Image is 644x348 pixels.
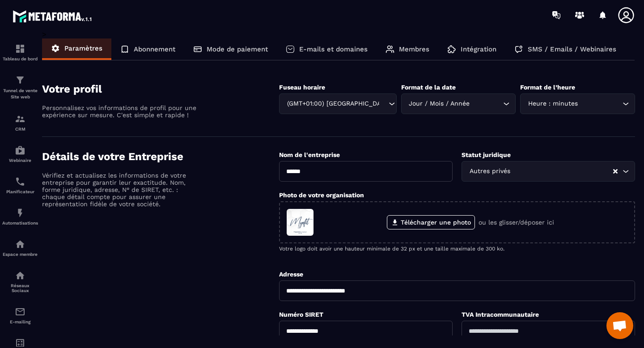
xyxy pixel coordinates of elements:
[207,45,268,53] p: Mode de paiement
[2,138,38,170] a: automationsautomationsWebinaire
[399,45,429,53] p: Membres
[479,219,554,226] p: ou les glisser/déposer ici
[134,45,175,53] p: Abonnement
[2,37,38,68] a: formationformationTableau de bord
[15,114,25,124] img: formation
[613,168,618,175] button: Clear Selected
[461,45,496,53] p: Intégration
[279,84,325,91] label: Fuseau horaire
[15,75,25,85] img: formation
[401,93,516,114] div: Search for option
[462,161,635,182] div: Search for option
[15,270,25,281] img: social-network
[42,83,279,95] h4: Votre profil
[580,99,620,109] input: Search for option
[2,68,38,107] a: formationformationTunnel de vente Site web
[13,8,93,24] img: logo
[2,283,38,293] p: Réseaux Sociaux
[2,300,38,331] a: emailemailE-mailing
[528,45,616,53] p: SMS / Emails / Webinaires
[2,189,38,194] p: Planificateur
[2,170,38,201] a: schedulerschedulerPlanificateur
[15,239,25,250] img: automations
[606,312,633,339] div: Ouvrir le chat
[2,56,38,61] p: Tableau de bord
[2,107,38,138] a: formationformationCRM
[462,151,511,158] label: Statut juridique
[15,145,25,156] img: automations
[467,166,512,176] span: Autres privés
[15,43,25,54] img: formation
[2,319,38,324] p: E-mailing
[42,172,199,208] p: Vérifiez et actualisez les informations de votre entreprise pour garantir leur exactitude. Nom, f...
[279,246,635,252] p: Votre logo doit avoir une hauteur minimale de 32 px et une taille maximale de 300 ko.
[2,263,38,300] a: social-networksocial-networkRéseaux Sociaux
[279,271,303,278] label: Adresse
[472,99,501,109] input: Search for option
[2,127,38,132] p: CRM
[2,158,38,163] p: Webinaire
[285,99,380,109] span: (GMT+01:00) [GEOGRAPHIC_DATA]
[512,166,612,176] input: Search for option
[387,215,475,229] label: Télécharger une photo
[526,99,580,109] span: Heure : minutes
[462,311,539,318] label: TVA Intracommunautaire
[279,311,323,318] label: Numéro SIRET
[520,84,575,91] label: Format de l’heure
[299,45,368,53] p: E-mails et domaines
[42,150,279,163] h4: Détails de votre Entreprise
[279,151,340,158] label: Nom de l'entreprise
[2,221,38,225] p: Automatisations
[15,306,25,317] img: email
[407,99,472,109] span: Jour / Mois / Année
[2,232,38,263] a: automationsautomationsEspace membre
[380,99,386,109] input: Search for option
[279,93,397,114] div: Search for option
[15,176,25,187] img: scheduler
[15,208,25,218] img: automations
[2,252,38,257] p: Espace membre
[279,191,364,199] label: Photo de votre organisation
[401,84,456,91] label: Format de la date
[64,44,102,52] p: Paramètres
[42,104,199,119] p: Personnalisez vos informations de profil pour une expérience sur mesure. C'est simple et rapide !
[520,93,635,114] div: Search for option
[2,88,38,100] p: Tunnel de vente Site web
[2,201,38,232] a: automationsautomationsAutomatisations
